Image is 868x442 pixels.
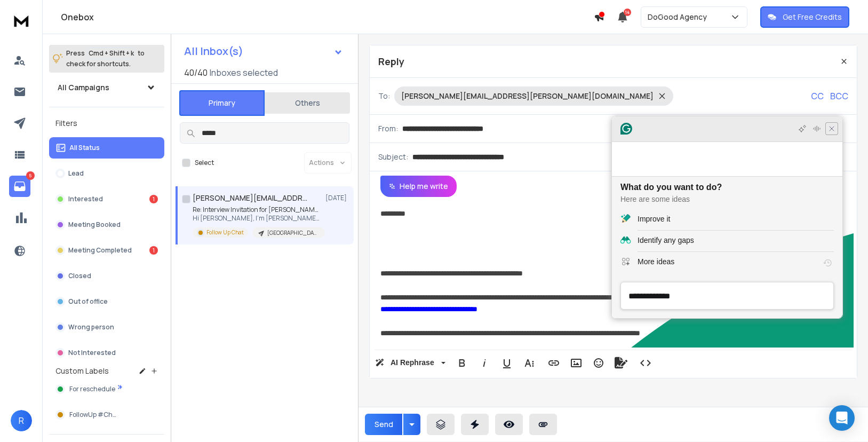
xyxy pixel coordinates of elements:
[378,123,398,134] p: From:
[378,152,408,162] p: Subject:
[401,91,654,101] p: [PERSON_NAME][EMAIL_ADDRESS][PERSON_NAME][DOMAIN_NAME]
[635,352,656,374] button: Code View
[497,352,517,374] button: Underline (⌘U)
[193,193,310,203] h1: [PERSON_NAME][EMAIL_ADDRESS][PERSON_NAME][DOMAIN_NAME]
[811,90,824,102] p: CC
[49,404,164,425] button: FollowUp #Chat
[49,77,164,98] button: All Campaigns
[49,378,164,400] button: For reschedule
[68,195,103,203] p: Interested
[49,240,164,261] button: Meeting Completed1
[49,265,164,287] button: Closed
[193,214,321,223] p: Hi [PERSON_NAME], I'm [PERSON_NAME], [PERSON_NAME]'s EA
[265,91,350,115] button: Others
[648,12,711,22] p: DoGood Agency
[195,159,214,167] label: Select
[783,12,842,22] p: Get Free Credits
[49,342,164,364] button: Not Interested
[544,352,564,374] button: Insert Link (⌘K)
[87,47,136,59] span: Cmd + Shift + k
[49,317,164,338] button: Wrong person
[68,272,91,280] p: Closed
[378,91,390,101] p: To:
[193,206,321,214] p: Re: Interview Invitation for [PERSON_NAME]
[184,46,243,57] h1: All Inbox(s)
[11,11,32,30] img: logo
[68,169,84,178] p: Lead
[49,188,164,210] button: Interested1
[49,214,164,235] button: Meeting Booked
[179,90,265,116] button: Primary
[68,297,108,306] p: Out of office
[380,176,457,197] button: Help me write
[11,410,32,431] button: R
[68,220,121,229] p: Meeting Booked
[61,11,594,23] h1: Onebox
[9,176,30,197] a: 5
[378,54,404,69] p: Reply
[830,90,848,102] p: BCC
[55,366,109,376] h3: Custom Labels
[267,229,318,237] p: [GEOGRAPHIC_DATA] | 200 - 499 | CEO
[68,323,114,331] p: Wrong person
[68,349,116,357] p: Not Interested
[210,66,278,79] h3: Inboxes selected
[474,352,495,374] button: Italic (⌘I)
[325,194,349,202] p: [DATE]
[176,41,352,62] button: All Inbox(s)
[566,352,586,374] button: Insert Image (⌘P)
[49,137,164,159] button: All Status
[66,48,145,69] p: Press to check for shortcuts.
[68,246,132,255] p: Meeting Completed
[49,116,164,131] h3: Filters
[365,414,402,435] button: Send
[206,228,244,236] p: Follow Up Chat
[624,9,631,16] span: 14
[69,144,100,152] p: All Status
[58,82,109,93] h1: All Campaigns
[69,385,115,393] span: For reschedule
[829,405,855,431] div: Open Intercom Messenger
[69,411,119,419] span: FollowUp #Chat
[370,197,854,348] div: To enrich screen reader interactions, please activate Accessibility in Grammarly extension settings
[611,352,631,374] button: Signature
[388,358,436,367] span: AI Rephrase
[149,246,158,255] div: 1
[49,291,164,312] button: Out of office
[373,352,448,374] button: AI Rephrase
[26,171,35,180] p: 5
[760,6,849,28] button: Get Free Credits
[149,195,158,203] div: 1
[49,163,164,184] button: Lead
[184,66,208,79] span: 40 / 40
